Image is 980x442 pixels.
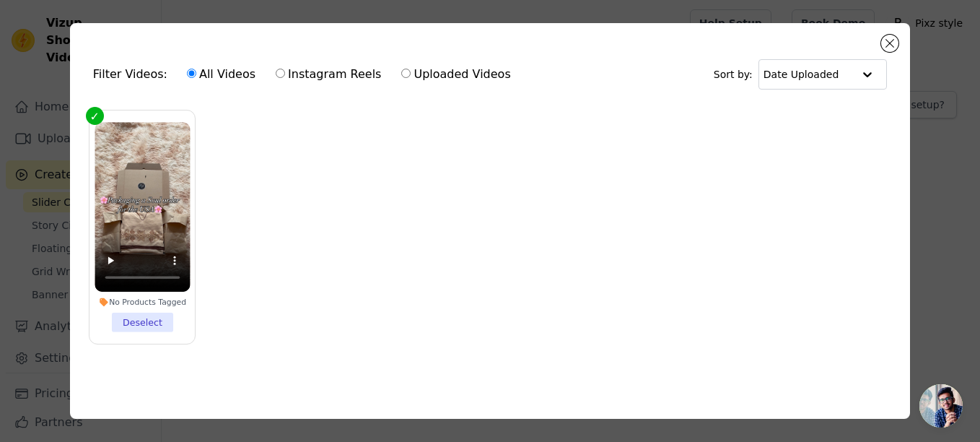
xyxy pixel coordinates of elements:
[95,297,190,307] div: No Products Tagged
[186,65,256,84] label: All Videos
[919,384,963,428] div: Chat abierto
[401,65,511,84] label: Uploaded Videos
[275,65,382,84] label: Instagram Reels
[714,59,888,90] div: Sort by:
[93,58,519,91] div: Filter Videos:
[881,35,898,52] button: Close modal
